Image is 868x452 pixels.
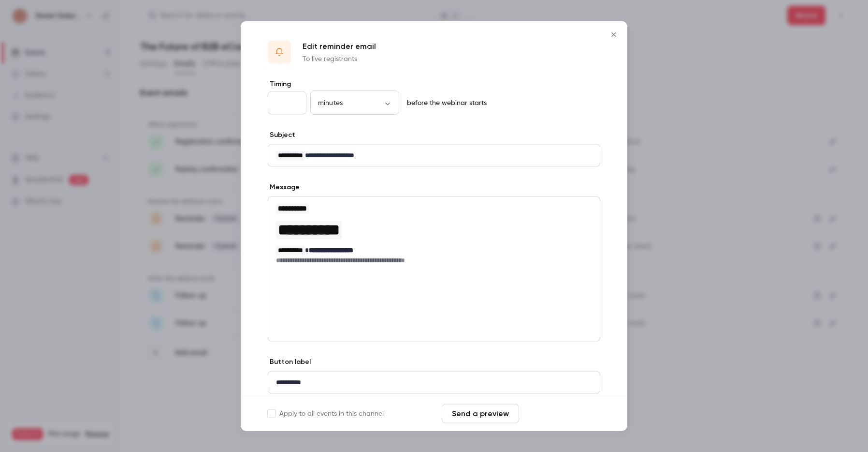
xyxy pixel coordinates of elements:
button: Close [604,25,623,45]
label: Message [268,182,300,192]
button: Save changes [523,404,600,423]
label: Button label [268,357,311,367]
div: editor [268,197,600,271]
div: editor [268,145,600,166]
button: Send a preview [442,404,519,423]
label: Subject [268,130,295,140]
p: before the webinar starts [403,98,487,108]
div: minutes [310,98,399,107]
div: editor [268,372,600,393]
label: Timing [268,79,600,89]
label: Apply to all events in this channel [268,409,384,419]
p: Edit reminder email [303,41,376,52]
p: To live registrants [303,54,376,64]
